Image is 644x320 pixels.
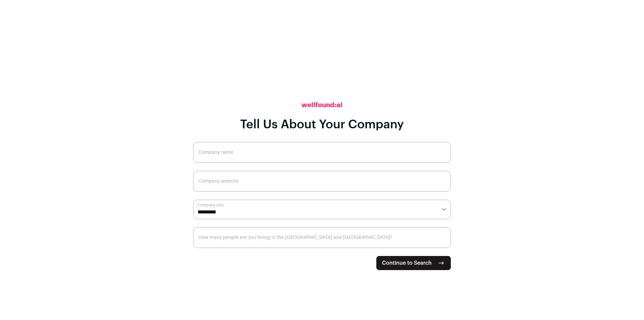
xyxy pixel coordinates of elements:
[302,101,342,110] h2: wellfound:ai
[193,142,451,163] input: Company name
[193,171,451,192] input: Company website
[376,256,451,270] button: Continue to Search
[382,259,432,267] span: Continue to Search
[193,227,451,248] input: How many people are you hiring in the US and Canada?
[240,118,404,131] h1: Tell Us About Your Company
